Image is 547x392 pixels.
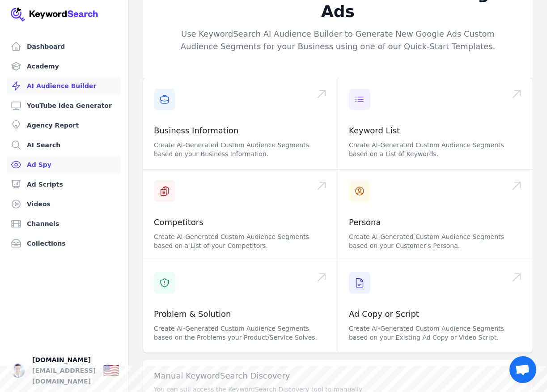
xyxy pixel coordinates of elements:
[13,12,48,19] a: Back to Top
[7,116,121,134] a: Agency Report
[7,57,121,75] a: Academy
[11,363,25,378] button: Open user button
[166,28,510,53] p: Use KeywordSearch AI Audience Builder to Generate New Google Ads Custom Audience Segments for you...
[34,57,80,63] div: Domain Overview
[7,175,121,193] a: Ad Scripts
[25,14,44,21] div: v 4.0.25
[14,23,21,30] img: website_grey.svg
[103,362,119,379] div: 🇺🇸
[349,309,419,319] a: Ad Copy or Script
[154,126,238,135] a: Business Information
[11,62,25,70] span: 16 px
[14,14,21,21] img: logo_orange.svg
[7,77,121,95] a: AI Audience Builder
[7,234,121,252] a: Collections
[7,136,121,154] a: AI Search
[4,4,131,12] div: Outline
[32,354,96,387] span: [DOMAIN_NAME][EMAIL_ADDRESS][DOMAIN_NAME]
[349,126,400,135] a: Keyword List
[7,195,121,213] a: Videos
[154,309,231,319] a: Problem & Solution
[99,57,151,63] div: Keywords by Traffic
[7,97,121,115] a: YouTube Idea Generator
[23,23,98,30] div: Domain: [DOMAIN_NAME]
[24,56,31,64] img: tab_domain_overview_orange.svg
[11,7,98,21] img: Your Company
[509,356,536,383] div: Open chat
[154,217,204,227] a: Competitors
[103,362,119,379] button: 🇺🇸
[349,217,381,227] a: Persona
[7,215,121,233] a: Channels
[7,38,121,55] a: Dashboard
[89,56,96,64] img: tab_keywords_by_traffic_grey.svg
[4,28,131,38] h3: Style
[4,54,31,62] label: Font Size
[7,156,121,174] a: Ad Spy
